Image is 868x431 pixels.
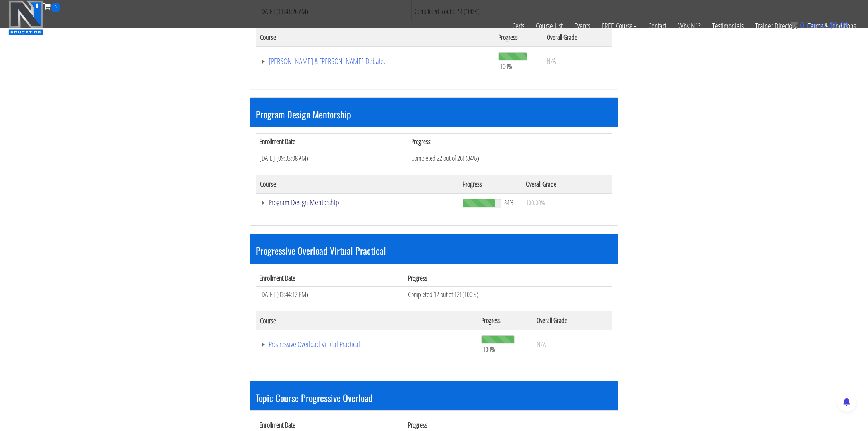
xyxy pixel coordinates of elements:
[256,287,405,303] td: [DATE] (03:44:12 PM)
[533,311,612,330] th: Overall Grade
[522,193,612,212] td: 100.00%
[829,21,849,29] bdi: 0.00
[672,12,706,39] a: Why N1?
[504,198,514,207] span: 84%
[800,21,804,29] span: 0
[829,21,834,29] span: $
[408,134,612,150] th: Progress
[260,57,491,65] a: [PERSON_NAME] & [PERSON_NAME] Debate:
[642,12,672,39] a: Contact
[530,12,568,39] a: Course List
[459,175,522,193] th: Progress
[706,12,749,39] a: Testimonials
[260,340,474,348] a: Progressive Overload Virtual Practical
[260,199,455,206] a: Program Design Mentorship
[500,62,512,70] span: 100%
[256,175,459,193] th: Course
[405,287,612,303] td: Completed 12 out of 12! (100%)
[596,12,642,39] a: FREE Course
[256,134,408,150] th: Enrollment Date
[43,1,60,11] a: 0
[8,0,43,35] img: n1-education
[790,21,849,29] a: 0 items: $0.00
[51,3,60,12] span: 0
[533,330,612,359] td: N/A
[802,12,862,39] a: Terms & Conditions
[543,46,612,76] td: N/A
[256,270,405,287] th: Enrollment Date
[806,21,827,29] span: items:
[408,150,612,167] td: Completed 22 out of 26! (84%)
[256,150,408,167] td: [DATE] (09:33:08 AM)
[749,12,802,39] a: Trainer Directory
[790,21,798,29] img: icon11.png
[256,246,612,256] h3: Progressive Overload Virtual Practical
[405,270,612,287] th: Progress
[256,311,477,330] th: Course
[477,311,533,330] th: Progress
[506,12,530,39] a: Certs
[568,12,596,39] a: Events
[522,175,612,193] th: Overall Grade
[256,393,612,403] h3: Topic Course Progressive Overload
[483,345,495,354] span: 100%
[256,109,612,119] h3: Program Design Mentorship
